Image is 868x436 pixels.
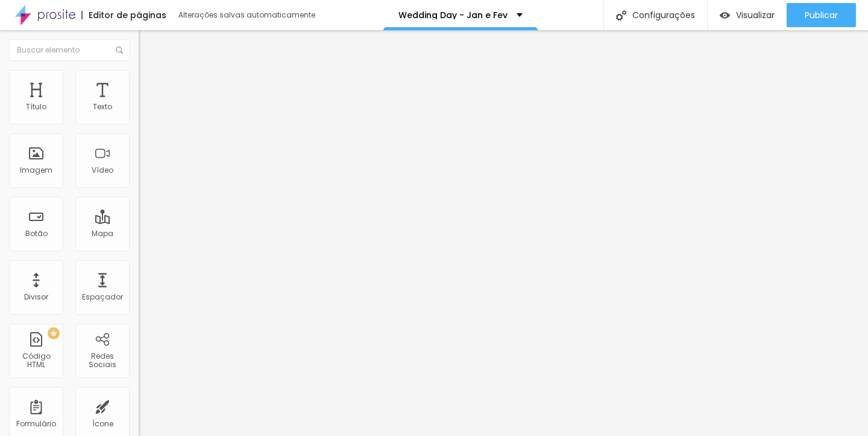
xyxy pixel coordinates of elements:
[12,352,60,370] div: Código HTML
[82,293,123,301] div: Espaçador
[616,10,626,21] img: Icone
[81,11,166,19] div: Editor de páginas
[92,166,113,175] div: Vídeo
[398,11,508,19] p: Wedding Day - Jan e Fev
[25,229,48,238] div: Botão
[720,10,730,21] img: view-1.svg
[92,229,113,238] div: Mapa
[20,166,52,175] div: Imagem
[787,3,856,27] button: Publicar
[178,11,317,19] div: Alterações salvas automaticamente
[93,103,112,111] div: Texto
[92,420,113,428] div: Ícone
[708,3,787,27] button: Visualizar
[736,10,775,20] span: Visualizar
[24,293,48,301] div: Divisor
[78,352,126,370] div: Redes Sociais
[16,420,56,428] div: Formulário
[9,39,130,61] input: Buscar elemento
[116,46,123,54] img: Icone
[805,10,838,20] span: Publicar
[26,103,46,111] div: Título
